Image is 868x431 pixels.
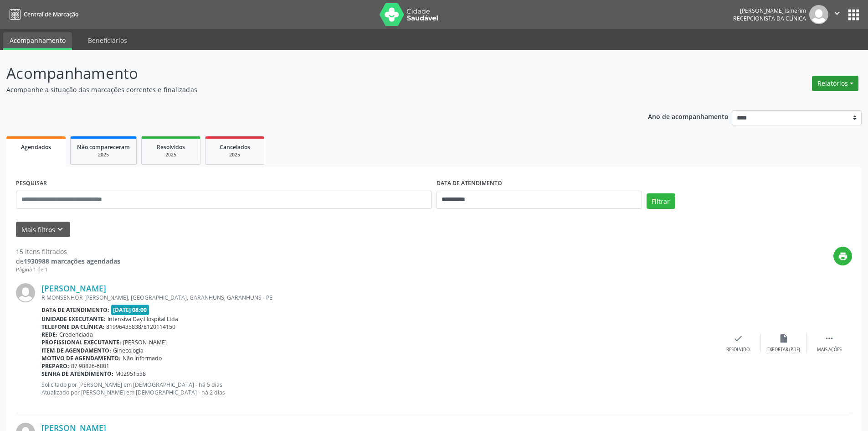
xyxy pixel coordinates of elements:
b: Senha de atendimento: [41,370,113,378]
div: Resolvido [726,347,750,353]
div: 2025 [77,151,130,158]
div: Mais ações [817,347,842,353]
span: Agendados [21,143,51,151]
i: insert_drive_file [779,333,789,343]
label: PESQUISAR [16,177,47,191]
div: R MONSENHOR [PERSON_NAME], [GEOGRAPHIC_DATA], GARANHUNS, GARANHUNS - PE [41,294,715,301]
b: Preparo: [41,362,69,370]
button: Relatórios [812,76,858,91]
img: img [16,283,35,302]
b: Data de atendimento: [41,306,109,314]
b: Item de agendamento: [41,347,111,354]
p: Acompanhe a situação das marcações correntes e finalizadas [6,85,605,94]
div: [PERSON_NAME] Ismerim [733,7,806,15]
span: Recepcionista da clínica [733,15,806,22]
span: Não compareceram [77,143,130,151]
button:  [828,5,846,24]
span: 87 98826-6801 [71,362,109,370]
a: Central de Marcação [6,7,78,22]
i:  [832,8,842,18]
div: 15 itens filtrados [16,247,120,256]
b: Unidade executante: [41,315,106,323]
a: [PERSON_NAME] [41,283,106,293]
strong: 1930988 marcações agendadas [24,257,120,265]
div: 2025 [212,151,257,158]
span: Credenciada [59,331,93,338]
i: keyboard_arrow_down [55,224,65,234]
span: Intensiva Day Hospital Ltda [108,315,178,323]
button: print [833,247,852,265]
button: Filtrar [647,193,675,209]
p: Ano de acompanhamento [648,110,729,122]
p: Solicitado por [PERSON_NAME] em [DEMOGRAPHIC_DATA] - há 5 dias Atualizado por [PERSON_NAME] em [D... [41,381,715,396]
span: Ginecologia [113,347,144,354]
a: Acompanhamento [3,32,72,50]
span: [PERSON_NAME] [123,338,167,346]
p: Acompanhamento [6,62,605,85]
button: apps [846,7,862,23]
i: check [733,333,743,343]
div: de [16,256,120,266]
b: Motivo de agendamento: [41,354,121,362]
i:  [824,333,834,343]
b: Profissional executante: [41,338,121,346]
button: Mais filtroskeyboard_arrow_down [16,222,70,238]
span: M02951538 [115,370,146,378]
a: Beneficiários [82,32,134,48]
span: Central de Marcação [24,10,78,18]
div: 2025 [148,151,194,158]
img: img [809,5,828,24]
span: Não informado [123,354,162,362]
div: Exportar (PDF) [767,347,800,353]
span: [DATE] 08:00 [111,305,149,315]
b: Rede: [41,331,57,338]
b: Telefone da clínica: [41,323,104,331]
label: DATA DE ATENDIMENTO [437,177,502,191]
i: print [838,251,848,261]
span: Resolvidos [157,143,185,151]
span: 81996435838/8120114150 [106,323,175,331]
div: Página 1 de 1 [16,266,120,274]
span: Cancelados [220,143,250,151]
